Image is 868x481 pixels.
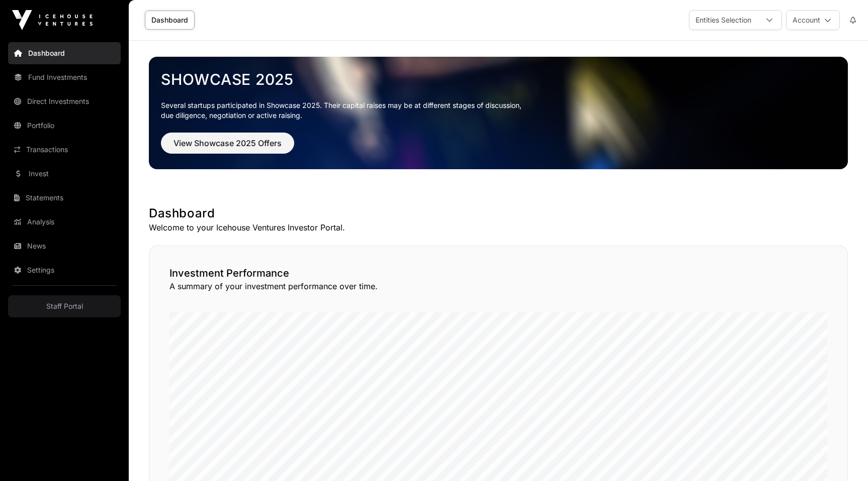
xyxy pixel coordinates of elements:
[173,137,282,149] span: View Showcase 2025 Offers
[161,133,294,154] button: View Showcase 2025 Offers
[786,10,840,30] button: Account
[8,163,121,185] a: Invest
[161,100,836,121] p: Several startups participated in Showcase 2025. Their capital raises may be at different stages o...
[161,70,836,88] a: Showcase 2025
[8,235,121,257] a: News
[149,205,848,221] h1: Dashboard
[8,114,121,137] a: Portfolio
[8,139,121,161] a: Transactions
[8,90,121,112] a: Direct Investments
[149,221,848,233] p: Welcome to your Icehouse Ventures Investor Portal.
[161,143,294,153] a: View Showcase 2025 Offers
[8,187,121,209] a: Statements
[149,57,848,169] img: Showcase 2025
[169,280,827,292] p: A summary of your investment performance over time.
[8,211,121,233] a: Analysis
[145,11,195,30] a: Dashboard
[689,11,757,30] div: Entities Selection
[8,295,121,317] a: Staff Portal
[12,10,93,30] img: Icehouse Ventures Logo
[169,266,827,280] h2: Investment Performance
[8,66,121,88] a: Fund Investments
[8,259,121,281] a: Settings
[8,42,121,64] a: Dashboard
